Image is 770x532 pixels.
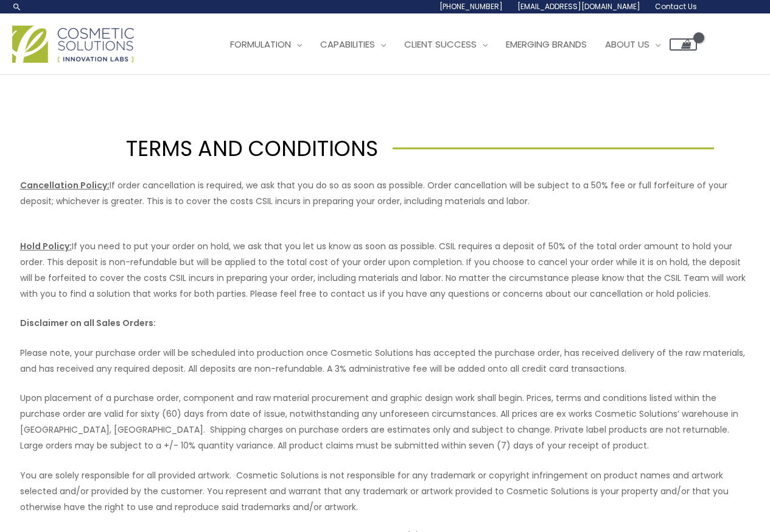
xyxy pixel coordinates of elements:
strong: Disclaimer on all Sales Orders: [20,317,156,329]
span: Emerging Brands [506,38,587,51]
a: Emerging Brands [497,26,596,63]
p: If order cancellation is required, we ask that you do so as soon as possible. Order cancellation ... [20,177,751,209]
span: About Us [605,38,649,51]
span: Client Success [404,38,477,51]
span: Formulation [230,38,291,51]
p: Please note, your purchase order will be scheduled into production once Cosmetic Solutions has ac... [20,345,751,377]
nav: Site Navigation [212,26,697,63]
h1: TERMS AND CONDITIONS [56,133,378,163]
img: Cosmetic Solutions Logo [12,26,134,63]
u: Cancellation Policy: [20,179,110,191]
span: [PHONE_NUMBER] [439,1,503,12]
a: Client Success [395,26,497,63]
a: Capabilities [311,26,395,63]
p: Upon placement of a purchase order, component and raw material procurement and graphic design wor... [20,390,751,453]
span: Contact Us [655,1,697,12]
p: You are solely responsible for all provided artwork. Cosmetic Solutions is not responsible for an... [20,467,751,515]
a: About Us [596,26,670,63]
a: View Shopping Cart, empty [670,38,697,51]
p: If you need to put your order on hold, we ask that you let us know as soon as possible. CSIL requ... [20,222,751,302]
a: Formulation [221,26,311,63]
span: Capabilities [320,38,375,51]
u: Hold Policy: [20,240,72,252]
a: Search icon link [12,2,22,12]
span: [EMAIL_ADDRESS][DOMAIN_NAME] [517,1,640,12]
